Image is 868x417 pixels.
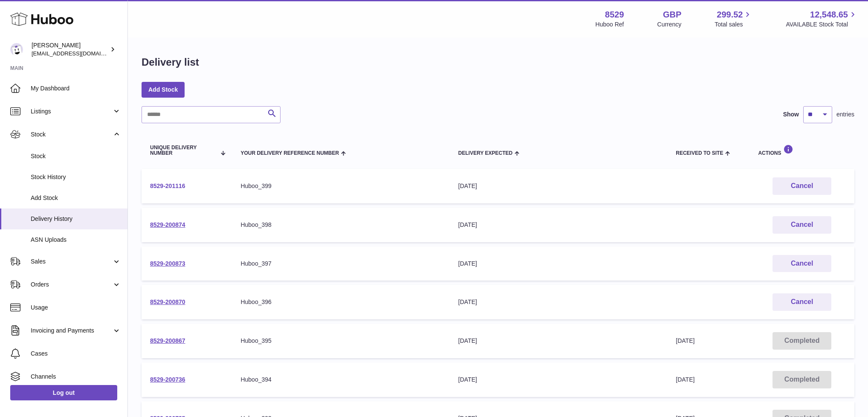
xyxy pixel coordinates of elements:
[458,376,659,384] div: [DATE]
[786,9,858,29] a: 12,548.65 AVAILABLE Stock Total
[31,107,112,116] span: Listings
[150,376,185,383] a: 8529-200736
[32,50,125,57] span: [EMAIL_ADDRESS][DOMAIN_NAME]
[31,194,121,202] span: Add Stock
[240,182,441,190] div: Huboo_399
[836,110,854,119] span: entries
[240,337,441,345] div: Huboo_395
[31,281,112,289] span: Orders
[142,55,199,69] h1: Delivery list
[31,130,112,139] span: Stock
[458,260,659,268] div: [DATE]
[31,84,121,93] span: My Dashboard
[786,20,858,29] span: AVAILABLE Stock Total
[715,9,752,29] a: 299.52 Total sales
[32,41,108,58] div: [PERSON_NAME]
[715,20,752,29] span: Total sales
[458,337,659,345] div: [DATE]
[31,373,121,381] span: Channels
[458,298,659,306] div: [DATE]
[31,236,121,244] span: ASN Uploads
[458,151,512,156] span: Delivery Expected
[240,260,441,268] div: Huboo_397
[10,43,23,56] img: admin@redgrass.ch
[10,385,117,400] a: Log out
[142,82,185,97] a: Add Stock
[773,255,831,272] button: Cancel
[240,151,339,156] span: Your Delivery Reference Number
[150,145,216,156] span: Unique Delivery Number
[458,221,659,229] div: [DATE]
[676,151,723,156] span: Received to Site
[31,152,121,160] span: Stock
[150,260,185,267] a: 8529-200873
[676,376,694,383] span: [DATE]
[31,350,121,358] span: Cases
[810,9,848,20] span: 12,548.65
[240,221,441,229] div: Huboo_398
[596,20,624,29] div: Huboo Ref
[31,215,121,223] span: Delivery History
[150,182,185,189] a: 8529-201116
[663,9,681,20] strong: GBP
[773,177,831,195] button: Cancel
[783,110,799,119] label: Show
[758,145,846,156] div: Actions
[773,216,831,234] button: Cancel
[240,376,441,384] div: Huboo_394
[31,304,121,312] span: Usage
[458,182,659,190] div: [DATE]
[605,9,624,20] strong: 8529
[31,258,112,266] span: Sales
[31,327,112,335] span: Invoicing and Payments
[150,298,185,305] a: 8529-200870
[240,298,441,306] div: Huboo_396
[150,337,185,344] a: 8529-200867
[31,173,121,181] span: Stock History
[717,9,743,20] span: 299.52
[150,221,185,228] a: 8529-200874
[773,293,831,311] button: Cancel
[676,337,694,344] span: [DATE]
[657,20,682,29] div: Currency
